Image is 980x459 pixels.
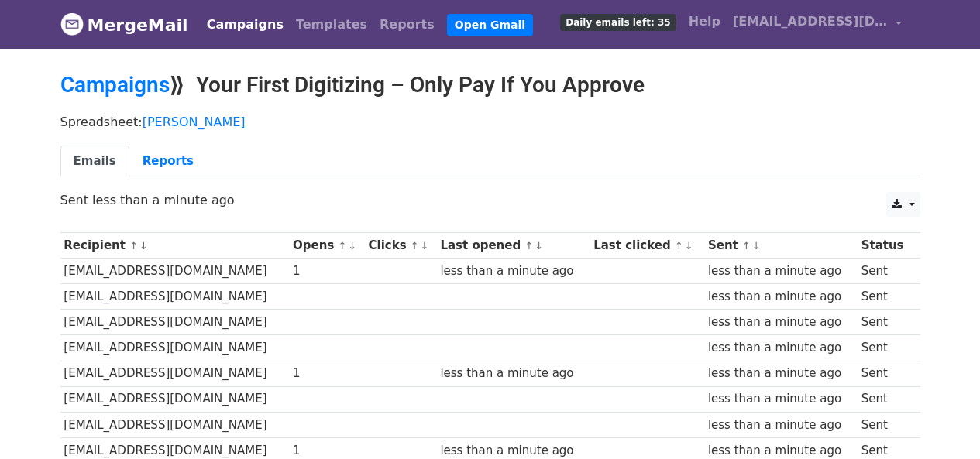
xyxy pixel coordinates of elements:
[60,335,290,361] td: [EMAIL_ADDRESS][DOMAIN_NAME]
[437,233,590,259] th: Last opened
[365,233,437,259] th: Clicks
[742,240,751,252] a: ↑
[60,386,290,412] td: [EMAIL_ADDRESS][DOMAIN_NAME]
[524,240,533,252] a: ↑
[858,233,912,259] th: Status
[590,233,704,259] th: Last clicked
[447,14,533,36] a: Open Gmail
[708,288,854,306] div: less than a minute ago
[60,259,290,284] td: [EMAIL_ADDRESS][DOMAIN_NAME]
[675,240,683,252] a: ↑
[289,233,364,259] th: Opens
[554,6,682,37] a: Daily emails left: 35
[708,365,854,382] div: less than a minute ago
[708,313,854,331] div: less than a minute ago
[139,240,148,252] a: ↓
[339,240,347,252] a: ↑
[440,365,586,382] div: less than a minute ago
[60,9,188,41] a: MergeMail
[708,339,854,357] div: less than a minute ago
[685,240,693,252] a: ↓
[708,416,854,434] div: less than a minute ago
[143,115,246,129] a: [PERSON_NAME]
[60,412,290,437] td: [EMAIL_ADDRESS][DOMAIN_NAME]
[60,146,129,177] a: Emails
[60,284,290,310] td: [EMAIL_ADDRESS][DOMAIN_NAME]
[60,72,170,98] a: Campaigns
[858,361,912,386] td: Sent
[60,12,84,36] img: MergeMail logo
[683,6,727,37] a: Help
[708,262,854,280] div: less than a minute ago
[708,390,854,408] div: less than a minute ago
[60,114,920,130] p: Spreadsheet:
[727,6,908,43] a: [EMAIL_ADDRESS][DOMAIN_NAME]
[129,240,138,252] a: ↑
[535,240,543,252] a: ↓
[858,259,912,284] td: Sent
[60,72,920,98] h2: ⟫ Your First Digitizing – Only Pay If You Approve
[60,361,290,386] td: [EMAIL_ADDRESS][DOMAIN_NAME]
[60,233,290,259] th: Recipient
[560,14,676,31] span: Daily emails left: 35
[411,240,419,252] a: ↑
[201,9,290,40] a: Campaigns
[704,233,858,259] th: Sent
[858,335,912,361] td: Sent
[60,310,290,335] td: [EMAIL_ADDRESS][DOMAIN_NAME]
[290,9,373,40] a: Templates
[293,262,361,280] div: 1
[858,310,912,335] td: Sent
[373,9,441,40] a: Reports
[60,192,920,208] p: Sent less than a minute ago
[733,12,888,31] span: [EMAIL_ADDRESS][DOMAIN_NAME]
[858,284,912,310] td: Sent
[858,386,912,412] td: Sent
[348,240,356,252] a: ↓
[440,262,586,280] div: less than a minute ago
[129,146,207,177] a: Reports
[421,240,429,252] a: ↓
[293,365,361,382] div: 1
[752,240,761,252] a: ↓
[858,412,912,437] td: Sent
